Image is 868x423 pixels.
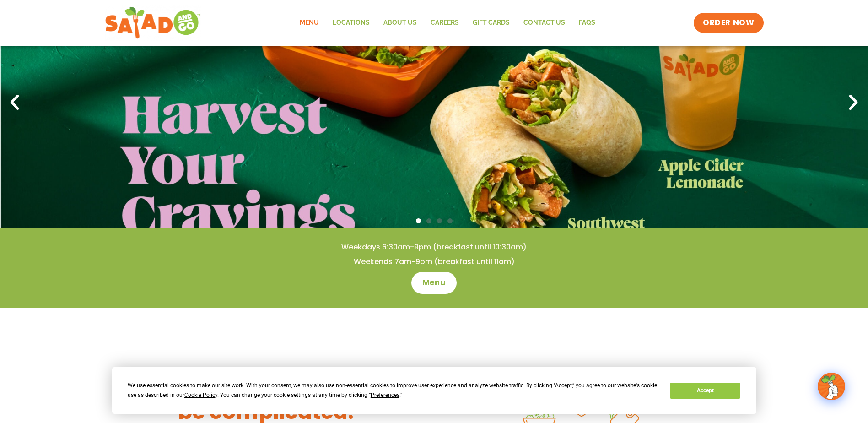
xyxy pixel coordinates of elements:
span: Cookie Policy [184,392,217,398]
div: Previous slide [5,92,25,113]
a: Careers [424,12,466,33]
a: FAQs [572,12,602,33]
a: ORDER NOW [694,13,763,33]
a: Menu [411,272,457,294]
a: Locations [326,12,377,33]
button: Accept [670,383,740,399]
h4: Weekends 7am-9pm (breakfast until 11am) [18,257,850,267]
a: Menu [293,12,326,33]
span: ORDER NOW [703,17,754,28]
span: Go to slide 2 [426,218,431,223]
span: Go to slide 4 [447,218,453,223]
div: Cookie Consent Prompt [112,367,756,414]
div: We use essential cookies to make our site work. With your consent, we may also use non-essential ... [128,381,659,400]
a: GIFT CARDS [466,12,517,33]
a: Contact Us [517,12,572,33]
span: Menu [422,277,446,288]
span: Preferences [371,392,399,398]
span: Go to slide 3 [437,218,442,223]
img: new-SAG-logo-768×292 [105,5,201,41]
span: Go to slide 1 [416,218,421,223]
h4: Weekdays 6:30am-9pm (breakfast until 10:30am) [18,242,850,252]
img: wpChatIcon [819,374,844,399]
div: Next slide [843,92,863,113]
nav: Menu [293,12,602,33]
a: About Us [377,12,424,33]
